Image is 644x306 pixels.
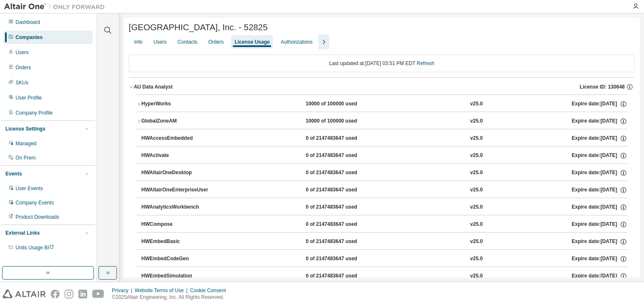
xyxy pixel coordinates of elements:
div: External Links [5,230,40,236]
div: v25.0 [470,135,483,142]
div: Cookie Consent [190,287,231,294]
div: Expire date: [DATE] [572,169,627,177]
div: v25.0 [470,204,483,211]
div: Expire date: [DATE] [572,118,627,125]
div: Expire date: [DATE] [572,221,627,228]
button: HWEmbedSimulation0 of 2147483647 usedv25.0Expire date:[DATE] [141,267,627,285]
div: v25.0 [470,238,483,246]
div: Product Downloads [16,214,59,220]
button: HWActivate0 of 2147483647 usedv25.0Expire date:[DATE] [141,146,627,165]
div: v25.0 [470,221,483,228]
div: Expire date: [DATE] [572,135,627,142]
div: Website Terms of Use [135,287,190,294]
div: v25.0 [470,255,483,263]
img: altair_logo.svg [3,290,46,298]
div: GlobalZoneAM [141,118,217,125]
div: Expire date: [DATE] [572,255,627,263]
button: AU Data AnalystLicense ID: 130648 [129,78,635,96]
button: HWEmbedCodeGen0 of 2147483647 usedv25.0Expire date:[DATE] [141,250,627,268]
img: youtube.svg [92,290,104,298]
div: 0 of 2147483647 used [306,204,381,211]
div: v25.0 [470,118,483,125]
span: License ID: 130648 [580,84,625,90]
div: Expire date: [DATE] [572,186,627,194]
div: Expire date: [DATE] [572,238,627,246]
div: HWEmbedSimulation [141,272,217,280]
div: HWAccessEmbedded [141,135,217,142]
div: License Usage [234,39,270,45]
div: 0 of 2147483647 used [306,169,381,177]
button: HWAltairOneEnterpriseUser0 of 2147483647 usedv25.0Expire date:[DATE] [141,181,627,199]
img: Altair One [4,3,109,11]
div: Privacy [112,287,135,294]
div: 0 of 2147483647 used [306,186,381,194]
div: HWAnalyticsWorkbench [141,204,217,211]
img: facebook.svg [51,290,60,298]
button: GlobalZoneAM10000 of 100000 usedv25.0Expire date:[DATE] [136,112,627,131]
div: Company Profile [16,110,53,116]
div: HWActivate [141,152,217,160]
div: Companies [16,34,43,41]
div: 0 of 2147483647 used [306,135,381,142]
div: Company Events [16,199,54,206]
div: v25.0 [470,100,483,108]
div: HyperWorks [141,100,217,108]
div: AU Data Analyst [134,84,173,90]
div: Expire date: [DATE] [572,100,627,108]
div: v25.0 [470,152,483,160]
div: HWAltairOneEnterpriseUser [141,186,217,194]
img: linkedin.svg [78,290,87,298]
button: HyperWorks10000 of 100000 usedv25.0Expire date:[DATE] [136,95,627,113]
div: 0 of 2147483647 used [306,152,381,160]
div: Orders [208,39,224,45]
div: 0 of 2147483647 used [306,272,381,280]
div: v25.0 [470,272,483,280]
div: 10000 of 100000 used [306,118,381,125]
button: HWCompose0 of 2147483647 usedv25.0Expire date:[DATE] [141,215,627,234]
div: Events [5,170,22,177]
a: Refresh [417,60,434,66]
button: HWAccessEmbedded0 of 2147483647 usedv25.0Expire date:[DATE] [141,129,627,148]
div: Contacts [177,39,197,45]
div: Expire date: [DATE] [572,272,627,280]
button: HWAltairOneDesktop0 of 2147483647 usedv25.0Expire date:[DATE] [141,164,627,182]
span: Units Usage BI [16,245,54,251]
div: Managed [16,140,36,147]
div: Orders [16,64,31,71]
button: HWEmbedBasic0 of 2147483647 usedv25.0Expire date:[DATE] [141,233,627,251]
div: 0 of 2147483647 used [306,255,381,263]
div: HWAltairOneDesktop [141,169,217,177]
div: Users [16,49,29,56]
div: 0 of 2147483647 used [306,238,381,246]
div: v25.0 [470,169,483,177]
div: Last updated at: [DATE] 03:51 PM EDT [129,55,635,72]
button: HWAnalyticsWorkbench0 of 2147483647 usedv25.0Expire date:[DATE] [141,198,627,217]
div: HWCompose [141,221,217,228]
div: Expire date: [DATE] [572,152,627,160]
div: Authorizations [280,39,312,45]
div: HWEmbedCodeGen [141,255,217,263]
div: User Profile [16,94,42,101]
div: Users [153,39,166,45]
div: v25.0 [470,186,483,194]
div: User Events [16,185,43,192]
div: HWEmbedBasic [141,238,217,246]
div: License Settings [5,126,45,132]
p: © 2025 Altair Engineering, Inc. All Rights Reserved. [112,294,231,301]
div: 0 of 2147483647 used [306,221,381,228]
img: instagram.svg [65,290,73,298]
div: 10000 of 100000 used [306,100,381,108]
div: Dashboard [16,19,40,26]
div: On Prem [16,154,36,161]
div: Expire date: [DATE] [572,204,627,211]
div: SKUs [16,79,29,86]
div: Info [134,39,143,45]
span: [GEOGRAPHIC_DATA], Inc. - 52825 [129,23,267,32]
